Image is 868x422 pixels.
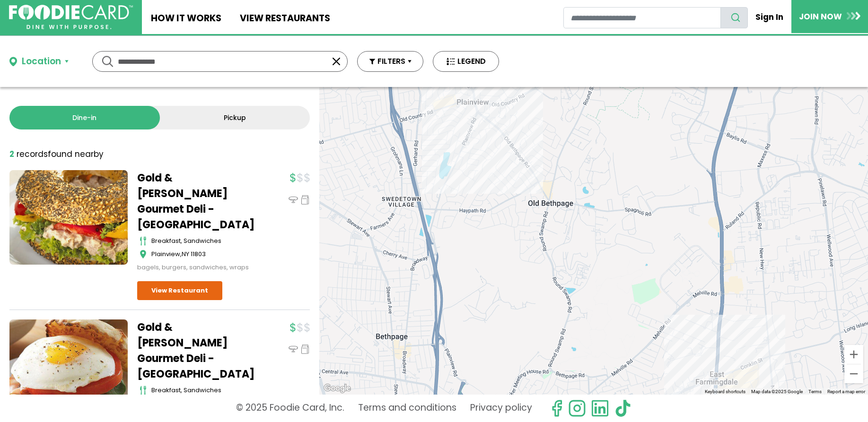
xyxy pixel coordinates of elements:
a: Sign In [748,7,791,27]
a: Report a map error [827,389,865,394]
img: cutlery_icon.svg [140,236,147,246]
div: breakfast, sandwiches [151,236,255,246]
button: Keyboard shortcuts [705,388,745,395]
img: pickup_icon.svg [300,344,310,354]
span: Map data ©2025 Google [751,389,803,394]
span: records [17,148,48,160]
button: Zoom out [844,364,863,383]
button: Location [9,55,69,69]
strong: 2 [9,148,14,160]
span: 11803 [191,250,206,258]
p: © 2025 Foodie Card, Inc. [236,399,344,417]
img: pickup_icon.svg [300,195,310,205]
a: Dine-in [9,106,160,129]
img: tiktok.svg [614,399,632,417]
img: cutlery_icon.svg [140,386,147,395]
button: Zoom in [844,345,863,364]
img: FoodieCard; Eat, Drink, Save, Donate [9,5,133,30]
a: Gold & [PERSON_NAME] Gourmet Deli - [GEOGRAPHIC_DATA] [137,319,255,382]
div: bagels, burgers, sandwiches, wraps [137,263,255,272]
a: Open this area in Google Maps (opens a new window) [322,382,353,395]
a: Privacy policy [470,399,532,417]
img: dinein_icon.svg [289,195,298,205]
div: Location [22,55,61,69]
span: NY [182,250,189,258]
button: FILTERS [357,51,423,72]
svg: check us out on facebook [548,399,566,417]
input: restaurant search [563,7,721,28]
button: LEGEND [433,51,499,72]
img: linkedin.svg [591,399,609,417]
a: Pickup [160,106,310,129]
div: , [151,250,255,259]
img: dinein_icon.svg [289,344,298,354]
a: Gold & [PERSON_NAME] Gourmet Deli - [GEOGRAPHIC_DATA] [137,170,255,233]
a: Terms [808,389,822,394]
img: Google [322,382,353,395]
div: found nearby [9,148,104,161]
a: Terms and conditions [358,399,456,417]
img: map_icon.svg [140,250,147,259]
a: View Restaurant [137,281,222,300]
div: breakfast, sandwiches [151,386,255,395]
span: Plainview [151,250,180,258]
button: search [720,7,748,28]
